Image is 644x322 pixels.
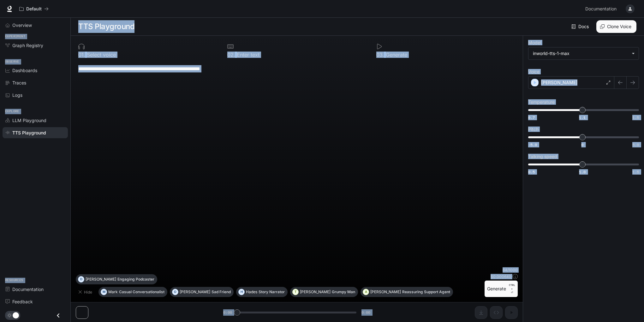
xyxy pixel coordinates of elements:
[13,312,19,319] span: Dark mode toggle
[528,115,535,120] span: 0.7
[533,50,629,57] div: inworld-tts-1-max
[528,47,639,59] div: inworld-tts-1-max
[384,52,407,57] p: Generate
[300,290,331,294] p: [PERSON_NAME]
[259,290,285,294] p: Story Narrator
[180,290,210,294] p: [PERSON_NAME]
[541,79,577,86] p: [PERSON_NAME]
[485,281,518,297] button: GenerateCTRL +⏎
[236,287,288,297] button: HHadesStory Narrator
[290,287,358,297] button: T[PERSON_NAME]Grumpy Man
[579,169,586,175] span: 1.0
[509,283,515,294] p: ⏎
[117,277,154,281] p: Engaging Podcaster
[26,6,42,12] p: Default
[12,286,44,293] span: Documentation
[86,277,116,281] p: [PERSON_NAME]
[227,52,235,57] p: 0 2 .
[3,65,68,76] a: Dashboards
[570,20,591,33] a: Docs
[170,287,234,297] button: O[PERSON_NAME]Sad Friend
[3,127,68,138] a: TTS Playground
[12,129,46,136] span: TTS Playground
[212,290,231,294] p: Sad Friend
[293,287,298,297] div: T
[509,283,515,291] p: CTRL +
[3,20,68,31] a: Overview
[596,20,636,33] button: Clone Voice
[12,42,43,49] span: Graph Registry
[3,90,68,101] a: Logs
[78,274,84,284] div: D
[528,127,539,132] p: Pitch
[3,77,68,88] a: Traces
[108,290,118,294] p: Mark
[528,169,535,175] span: 0.5
[361,287,453,297] button: A[PERSON_NAME]Reassuring Support Agent
[583,3,621,15] a: Documentation
[16,3,51,15] button: All workspaces
[85,52,116,57] p: Select voice
[585,5,617,13] span: Documentation
[12,67,37,74] span: Dashboards
[632,169,639,175] span: 1.5
[98,287,167,297] button: MMarkCasual Conversationalist
[402,290,450,294] p: Reassuring Support Agent
[491,274,511,279] p: $ 0.000640
[239,287,244,297] div: H
[528,142,537,147] span: -5.0
[3,296,68,307] a: Feedback
[3,40,68,51] a: Graph Registry
[51,309,65,322] button: Close drawer
[528,154,557,159] p: Talking speed
[528,40,541,45] p: Model
[12,298,33,305] span: Feedback
[12,79,26,86] span: Traces
[3,284,68,295] a: Documentation
[579,115,586,120] span: 1.1
[363,287,369,297] div: A
[76,287,96,297] button: Hide
[235,52,259,57] p: Enter text
[3,115,68,126] a: LLM Playground
[581,142,583,147] span: 0
[101,287,107,297] div: M
[172,287,178,297] div: O
[332,290,355,294] p: Grumpy Man
[370,290,401,294] p: [PERSON_NAME]
[12,117,46,124] span: LLM Playground
[78,52,85,57] p: 0 1 .
[12,22,32,28] span: Overview
[503,267,518,273] p: 64 / 1000
[632,142,639,147] span: 5.0
[12,92,22,98] span: Logs
[246,290,257,294] p: Hades
[119,290,164,294] p: Casual Conversationalist
[528,70,540,74] p: Voice
[376,52,384,57] p: 0 3 .
[528,100,555,104] p: Temperature
[78,20,134,33] h1: TTS Playground
[632,115,639,120] span: 1.5
[76,274,157,284] button: D[PERSON_NAME]Engaging Podcaster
